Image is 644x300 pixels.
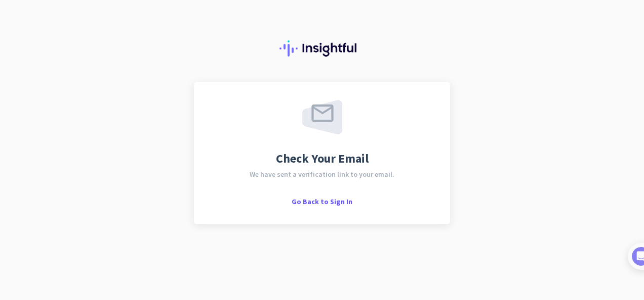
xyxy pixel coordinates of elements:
[250,171,394,178] span: We have sent a verification link to your email.
[279,40,365,57] img: Insightful
[292,197,352,206] span: Go Back to Sign In
[276,153,369,165] span: Check Your Email
[302,100,342,134] img: email-sent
